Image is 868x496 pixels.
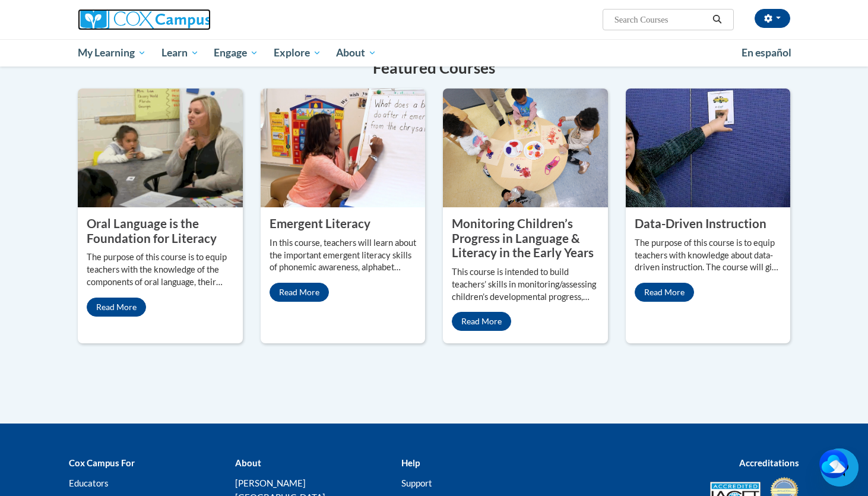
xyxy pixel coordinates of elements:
property: Emergent Literacy [270,216,370,230]
span: Explore [274,46,321,60]
a: Engage [206,39,266,67]
a: About [329,39,385,67]
a: En español [734,40,799,65]
button: Search [708,12,726,27]
b: Cox Campus For [69,457,135,468]
property: Monitoring Children’s Progress in Language & Literacy in the Early Years [452,216,594,260]
span: My Learning [78,46,146,60]
img: Data-Driven Instruction [626,89,791,207]
iframe: Button to launch messaging window [821,448,859,486]
img: Emergent Literacy [261,89,426,207]
a: Explore [266,39,329,67]
span: Learn [161,46,199,60]
a: Read More [270,283,329,302]
p: The purpose of this course is to equip teachers with the knowledge of the components of oral lang... [87,251,234,289]
img: Oral Language is the Foundation for Literacy [78,89,243,207]
h4: Featured Courses [78,56,790,80]
span: En español [742,46,791,59]
a: Support [401,478,432,488]
p: The purpose of this course is to equip teachers with knowledge about data-driven instruction. The... [635,237,782,274]
a: Cox Campus [78,9,303,30]
b: About [235,457,261,468]
a: Learn [154,39,207,67]
b: Accreditations [739,457,799,468]
property: Oral Language is the Foundation for Literacy [87,216,217,245]
a: Read More [452,312,511,331]
p: This course is intended to build teachers’ skills in monitoring/assessing children’s developmenta... [452,266,599,304]
p: In this course, teachers will learn about the important emergent literacy skills of phonemic awar... [270,237,417,274]
property: Data-Driven Instruction [635,216,766,230]
div: Main menu [60,39,808,67]
b: Help [401,457,420,468]
span: Engage [214,46,258,60]
input: Search Courses [613,12,708,27]
button: Account Settings [755,9,790,28]
a: Read More [635,283,694,302]
a: My Learning [70,39,154,67]
a: Read More [87,298,146,317]
img: Cox Campus [78,9,211,30]
a: Educators [69,478,109,488]
span: About [336,46,376,60]
img: Monitoring Children’s Progress in Language & Literacy in the Early Years [443,89,608,207]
